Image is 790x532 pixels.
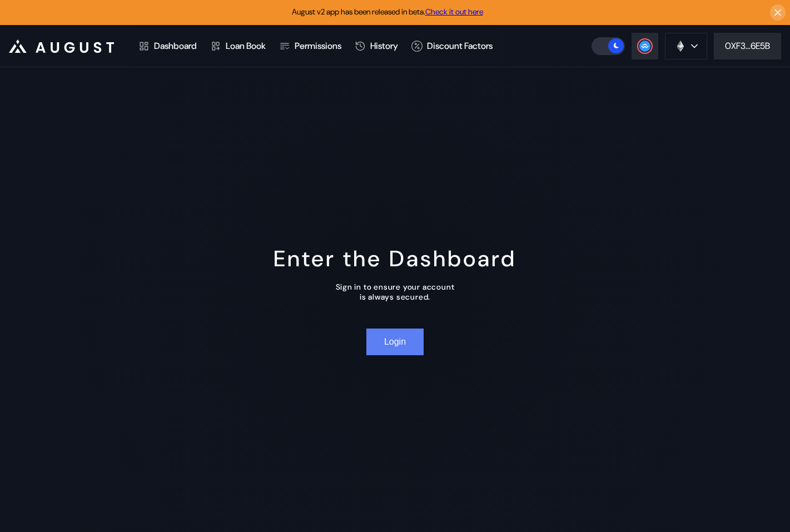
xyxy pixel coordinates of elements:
img: chain logo [674,40,687,52]
a: Permissions [272,26,348,67]
a: History [348,26,405,67]
button: Login [366,329,424,355]
a: Check it out here [425,7,483,17]
button: 0XF3...6E5B [714,33,781,59]
div: Discount Factors [427,40,493,52]
div: Enter the Dashboard [274,244,516,273]
a: Dashboard [132,26,203,67]
a: Discount Factors [405,26,499,67]
div: History [370,40,398,52]
a: Loan Book [203,26,272,67]
div: Permissions [295,40,341,52]
span: August v2 app has been released in beta. [292,7,483,17]
div: Dashboard [154,40,197,52]
div: Sign in to ensure your account is always secured. [336,282,455,302]
div: 0XF3...6E5B [725,40,770,52]
button: chain logo [665,33,707,59]
div: Loan Book [226,40,266,52]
